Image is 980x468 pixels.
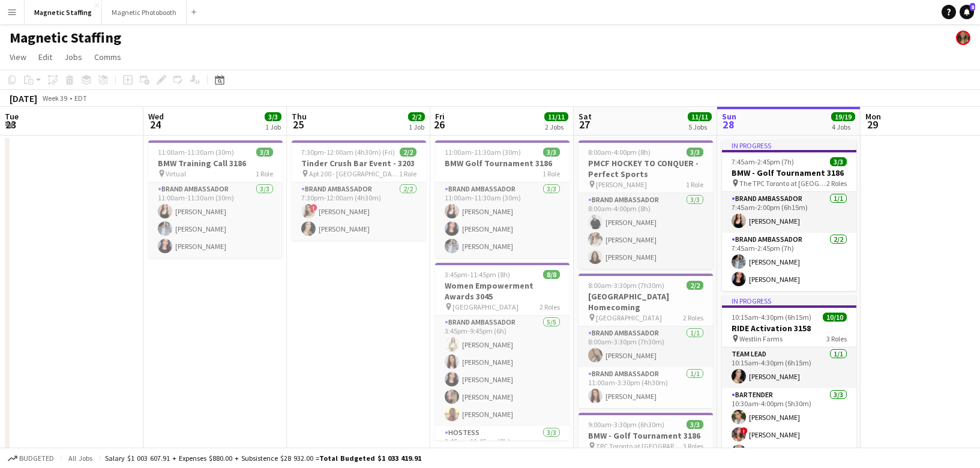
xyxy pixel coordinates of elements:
span: 27 [577,118,592,131]
span: Jobs [64,52,82,62]
div: 2 Jobs [545,122,568,131]
span: 10:15am-4:30pm (6h15m) [732,313,811,322]
a: Comms [89,49,126,65]
span: Total Budgeted $1 033 419.91 [319,454,421,463]
span: 28 [720,118,736,131]
app-card-role: Brand Ambassador2/27:45am-2:45pm (7h)[PERSON_NAME][PERSON_NAME] [722,233,856,291]
app-job-card: 8:00am-3:30pm (7h30m)2/2[GEOGRAPHIC_DATA] Homecoming [GEOGRAPHIC_DATA]2 RolesBrand Ambassador1/18... [579,274,713,408]
span: Budgeted [19,454,54,463]
span: 2/2 [400,148,416,157]
span: 2/2 [408,112,425,121]
span: [GEOGRAPHIC_DATA] [596,313,662,322]
span: Sun [722,111,736,122]
span: ! [310,204,317,211]
span: Edit [38,52,52,62]
app-job-card: 11:00am-11:30am (30m)3/3BMW Golf Tournament 31861 RoleBrand Ambassador3/311:00am-11:30am (30m)[PE... [435,140,570,258]
span: 11:00am-11:30am (30m) [445,148,521,157]
span: [PERSON_NAME] [596,180,647,189]
div: [DATE] [10,92,37,104]
span: 3 Roles [683,442,703,451]
span: ! [741,427,748,434]
span: 1 Role [543,169,560,178]
span: 3/3 [256,148,273,157]
div: 1 Job [265,122,281,131]
span: 8/8 [543,270,560,279]
div: Salary $1 003 607.91 + Expenses $880.00 + Subsistence $28 932.00 = [105,454,421,463]
span: 3 Roles [826,334,847,343]
span: View [10,52,26,62]
span: 7:30pm-12:00am (4h30m) (Fri) [301,148,395,157]
span: 3:45pm-11:45pm (8h) [445,270,510,279]
span: TPC Toronto at [GEOGRAPHIC_DATA] [596,442,683,451]
div: In progress [722,296,856,305]
span: 24 [146,118,164,131]
span: 10/10 [823,313,847,322]
app-job-card: In progress7:45am-2:45pm (7h)3/3BMW - Golf Tournament 3186 The TPC Toronto at [GEOGRAPHIC_DATA]2 ... [722,140,856,291]
a: Jobs [59,49,87,65]
span: Thu [292,111,307,122]
app-card-role: Bartender3/310:30am-4:00pm (5h30m)[PERSON_NAME]![PERSON_NAME][PERSON_NAME] [722,388,856,464]
app-card-role: Brand Ambassador1/17:45am-2:00pm (6h15m)[PERSON_NAME] [722,192,856,233]
div: 4 Jobs [832,122,855,131]
h3: RIDE Activation 3158 [722,323,856,334]
button: Budgeted [6,452,56,465]
app-card-role: Team Lead1/110:15am-4:30pm (6h15m)[PERSON_NAME] [722,347,856,388]
app-card-role: Brand Ambassador1/18:00am-3:30pm (7h30m)[PERSON_NAME] [579,326,713,367]
span: Virtual [166,169,186,178]
span: 2 Roles [540,302,560,311]
span: 3/3 [830,157,847,166]
span: 3/3 [265,112,281,121]
h3: BMW Training Call 3186 [148,158,283,169]
h3: BMW - Golf Tournament 3186 [722,167,856,178]
span: Tue [5,111,19,122]
span: Sat [579,111,592,122]
span: 2/2 [687,281,703,290]
h3: PMCF HOCKEY TO CONQUER - Perfect Sports [579,158,713,179]
div: In progress [722,140,856,150]
span: 2 Roles [826,179,847,188]
app-job-card: 8:00am-4:00pm (8h)3/3PMCF HOCKEY TO CONQUER - Perfect Sports [PERSON_NAME]1 RoleBrand Ambassador3... [579,140,713,269]
a: 8 [960,5,974,19]
span: 11:00am-11:30am (30m) [158,148,234,157]
span: 3/3 [687,420,703,429]
span: Fri [435,111,445,122]
app-card-role: Brand Ambassador5/53:45pm-9:45pm (6h)[PERSON_NAME][PERSON_NAME][PERSON_NAME][PERSON_NAME][PERSON_... [435,316,570,426]
span: 1 Role [256,169,273,178]
div: 1 Job [409,122,424,131]
h3: BMW Golf Tournament 3186 [435,158,570,169]
span: 8:00am-3:30pm (7h30m) [588,281,664,290]
a: Edit [34,49,57,65]
span: 3/3 [687,148,703,157]
h1: Magnetic Staffing [10,29,121,47]
span: Apt 200 - [GEOGRAPHIC_DATA] [309,169,399,178]
span: 11/11 [688,112,712,121]
div: EDT [74,94,87,103]
button: Magnetic Photobooth [102,1,187,24]
app-job-card: 11:00am-11:30am (30m)3/3BMW Training Call 3186 Virtual1 RoleBrand Ambassador3/311:00am-11:30am (3... [148,140,283,258]
app-job-card: 3:45pm-11:45pm (8h)8/8Women Empowerment Awards 3045 [GEOGRAPHIC_DATA]2 RolesBrand Ambassador5/53:... [435,263,570,440]
span: 1 Role [686,180,703,189]
span: 8:00am-4:00pm (8h) [588,148,651,157]
app-card-role: Brand Ambassador2/27:30pm-12:00am (4h30m)![PERSON_NAME][PERSON_NAME] [292,182,426,241]
span: 8 [970,3,975,11]
span: 26 [433,118,445,131]
button: Magnetic Staffing [25,1,102,24]
app-user-avatar: Bianca Fantauzzi [956,31,970,45]
span: Wed [148,111,164,122]
div: 7:30pm-12:00am (4h30m) (Fri)2/2Tinder Crush Bar Event - 3203 Apt 200 - [GEOGRAPHIC_DATA]1 RoleBra... [292,140,426,241]
h3: Tinder Crush Bar Event - 3203 [292,158,426,169]
app-card-role: Brand Ambassador3/311:00am-11:30am (30m)[PERSON_NAME][PERSON_NAME][PERSON_NAME] [148,182,283,258]
span: 9:00am-3:30pm (6h30m) [588,420,664,429]
h3: Women Empowerment Awards 3045 [435,280,570,302]
span: 11/11 [544,112,568,121]
h3: BMW - Golf Tournament 3186 [579,430,713,441]
span: 23 [3,118,19,131]
span: 7:45am-2:45pm (7h) [732,157,794,166]
span: 19/19 [831,112,855,121]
